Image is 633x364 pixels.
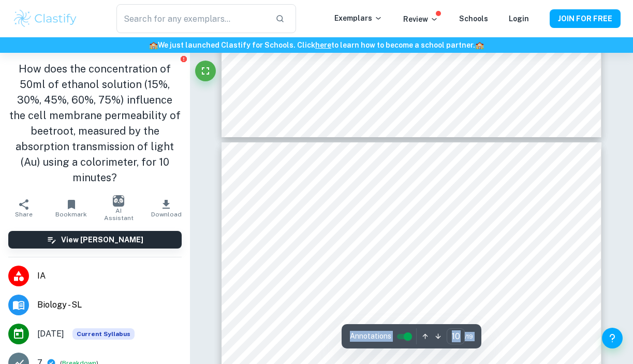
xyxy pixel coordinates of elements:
[475,41,484,49] span: 🏫
[403,13,438,25] p: Review
[72,328,135,340] span: Current Syllabus
[602,328,623,348] button: Help and Feedback
[8,231,182,249] button: View [PERSON_NAME]
[116,4,267,33] input: Search for any exemplars...
[350,331,391,342] span: Annotations
[151,211,182,218] span: Download
[142,194,190,223] button: Download
[2,39,631,51] h6: We just launched Clastify for Schools. Click to learn how to become a school partner.
[61,234,143,245] h6: View [PERSON_NAME]
[509,14,529,23] a: Login
[334,12,382,24] p: Exemplars
[12,8,78,29] img: Clastify logo
[315,41,331,49] a: here
[15,211,33,218] span: Share
[149,41,158,49] span: 🏫
[37,328,64,340] span: [DATE]
[195,61,216,81] button: Fullscreen
[72,328,135,340] div: This exemplar is based on the current syllabus. Feel free to refer to it for inspiration/ideas wh...
[8,61,182,185] h1: How does the concentration of 50ml of ethanol solution (15%, 30%, 45%, 60%, 75%) influence the ce...
[550,9,621,28] button: JOIN FOR FREE
[48,194,95,223] button: Bookmark
[101,207,136,222] span: AI Assistant
[95,194,142,223] button: AI Assistant
[465,332,473,341] span: / 19
[37,299,182,311] span: Biology - SL
[113,195,124,207] img: AI Assistant
[55,211,87,218] span: Bookmark
[37,270,182,282] span: IA
[180,55,188,63] button: Report issue
[459,14,488,23] a: Schools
